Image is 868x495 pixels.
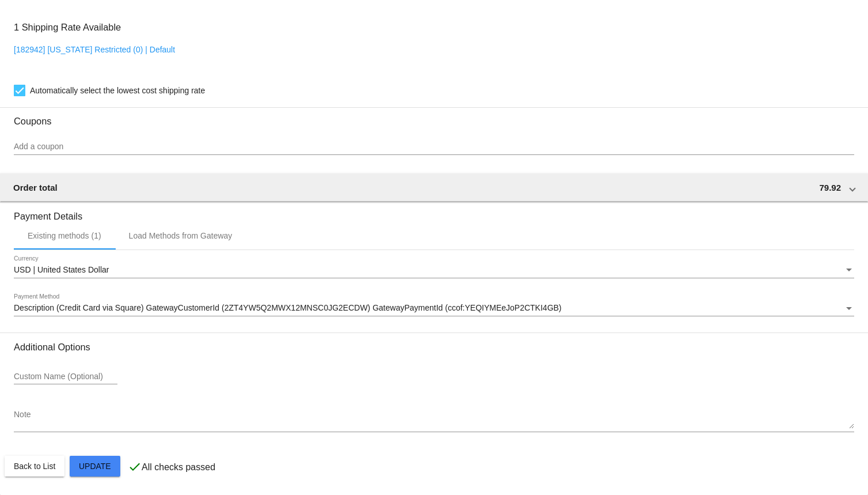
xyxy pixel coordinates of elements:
a: [182942] [US_STATE] Restricted (0) | Default [14,45,175,54]
div: Existing methods (1) [28,231,101,240]
span: Order total [13,183,58,192]
span: Update [79,462,111,471]
div: Load Methods from Gateway [129,231,233,240]
p: All checks passed [142,462,215,473]
h3: Additional Options [14,342,854,353]
span: Description (Credit Card via Square) GatewayCustomerId (2ZT4YW5Q2MWX12MNSC0JG2ECDW) GatewayPaymen... [14,303,562,312]
h3: 1 Shipping Rate Available [14,15,121,40]
input: Add a coupon [14,142,854,152]
span: USD | United States Dollar [14,265,109,274]
button: Update [70,456,120,477]
mat-select: Payment Method [14,304,854,313]
span: 79.92 [819,183,841,192]
mat-icon: check [128,460,142,474]
button: Back to List [5,456,64,477]
mat-select: Currency [14,266,854,275]
input: Custom Name (Optional) [14,372,117,381]
h3: Coupons [14,107,854,127]
h3: Payment Details [14,202,854,222]
span: Automatically select the lowest cost shipping rate [30,84,205,97]
span: Back to List [14,462,55,471]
